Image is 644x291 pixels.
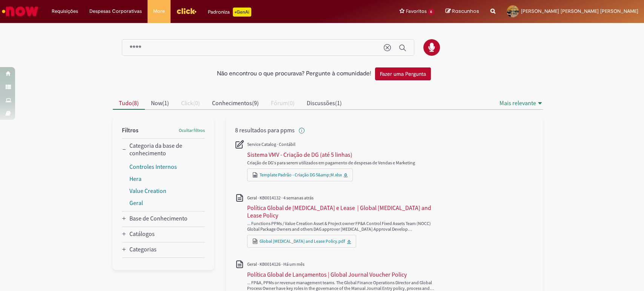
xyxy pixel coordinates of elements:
span: Favoritos [406,8,426,15]
a: Rascunhos [446,8,479,15]
span: Rascunhos [452,8,479,15]
span: 6 [428,9,434,15]
span: Despesas Corporativas [89,8,142,15]
img: ServiceNow [1,4,40,19]
span: More [153,8,165,15]
h2: Não encontrou o que procurava? Pergunte à comunidade! [217,70,371,77]
img: click_logo_yellow_360x200.png [176,5,197,17]
span: [PERSON_NAME] [PERSON_NAME] [PERSON_NAME] [521,8,638,14]
p: +GenAi [233,8,251,17]
div: Padroniza [208,8,251,17]
span: Requisições [52,8,78,15]
button: Fazer uma Pergunta [375,67,431,80]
